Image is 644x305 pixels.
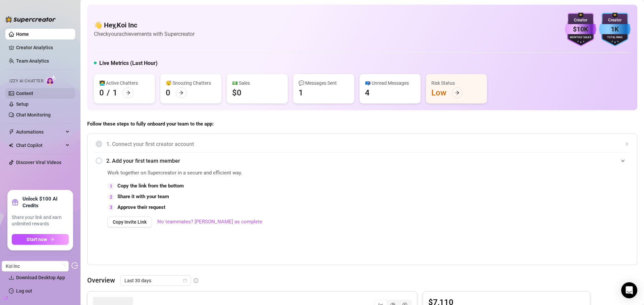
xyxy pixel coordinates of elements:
strong: Follow these steps to fully onboard your team to the app: [87,121,214,127]
span: arrow-right [179,90,183,95]
div: 1K [599,24,631,34]
a: No teammates? [PERSON_NAME] as complete [157,218,262,226]
article: Overview [87,275,115,285]
strong: Copy the link from the bottom [117,183,184,189]
a: Discover Viral Videos [16,160,61,165]
span: download [9,275,14,280]
span: logout [71,262,78,269]
div: 4 [365,87,370,98]
div: $0 [232,87,241,98]
div: 📪 Unread Messages [365,79,415,87]
div: Monthly Sales [565,35,596,40]
iframe: Adding Team Members [495,169,629,255]
span: Izzy AI Chatter [9,78,43,84]
article: Check your achievements with Supercreator [94,30,195,38]
div: Open Intercom Messenger [621,282,637,298]
div: 💵 Sales [232,79,282,87]
img: blue-badge-DgoSNQY1.svg [599,13,631,46]
img: AI Chatter [46,75,56,85]
strong: Approve their request [117,204,165,210]
span: thunderbolt [9,129,14,135]
span: arrow-right [455,90,460,95]
img: purple-badge-B9DA21FR.svg [565,13,596,46]
div: 😴 Snoozing Chatters [166,79,216,87]
h5: Live Metrics (Last Hour) [99,59,158,67]
h4: 👋 Hey, Koi Inc [94,20,195,30]
div: 👩‍💻 Active Chatters [99,79,150,87]
div: 1 [299,87,303,98]
img: logo-BBDzfeDw.svg [5,16,56,23]
div: Total Fans [599,35,631,40]
a: Creator Analytics [16,42,70,53]
div: Creator [565,17,596,23]
a: Content [16,91,33,96]
span: 1. Connect your first creator account [106,140,629,148]
div: 1 [107,182,115,190]
div: 0 [166,87,170,98]
button: Start nowarrow-right [12,234,69,245]
span: Chat Copilot [16,140,64,151]
span: 2. Add your first team member [106,157,629,165]
span: Share your link and earn unlimited rewards [12,214,69,227]
a: Team Analytics [16,58,49,64]
span: Koi Inc [6,261,65,271]
div: 2. Add your first team member [96,153,629,169]
a: Setup [16,101,29,107]
span: loading [60,263,66,269]
span: info-circle [194,278,198,283]
span: build [3,296,8,300]
span: Start now [26,237,47,242]
div: 2 [107,193,115,201]
img: Chat Copilot [9,143,13,148]
strong: Share it with your team [117,194,169,200]
span: gift [12,199,18,206]
div: Risk Status [431,79,482,87]
span: calendar [183,279,187,283]
div: 1. Connect your first creator account [96,136,629,152]
div: $10K [565,24,596,34]
a: Chat Monitoring [16,112,51,118]
span: expanded [621,159,625,163]
span: Work together on Supercreator in a secure and efficient way. [107,169,478,177]
span: Copy Invite Link [113,219,147,225]
a: Log out [16,288,32,294]
strong: Unlock $100 AI Credits [22,196,69,209]
span: Automations [16,127,64,137]
div: 1 [113,87,117,98]
button: Copy Invite Link [107,217,152,227]
span: collapsed [625,142,629,146]
span: arrow-right [126,90,130,95]
div: Creator [599,17,631,23]
a: Home [16,31,29,37]
span: arrow-right [50,237,54,242]
div: 0 [99,87,104,98]
span: Last 30 days [124,276,187,286]
div: 3 [107,204,115,211]
div: 💬 Messages Sent [299,79,349,87]
span: Download Desktop App [16,275,65,280]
